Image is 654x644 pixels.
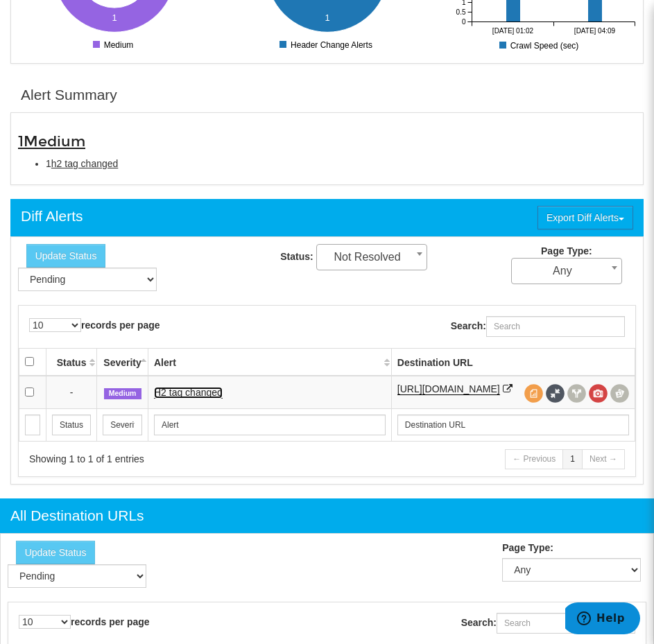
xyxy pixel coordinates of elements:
th: Alert: activate to sort column ascending [148,349,391,376]
span: View headers [567,384,586,403]
tspan: 0 [462,18,466,26]
input: Search [25,415,40,435]
span: Medium [24,132,85,150]
span: View screenshot [589,384,608,403]
label: records per page [29,318,160,332]
span: Full Source Diff [546,384,565,403]
span: Compare screenshots [610,384,629,403]
label: Page Type: [502,541,556,555]
tspan: [DATE] 01:02 [492,27,534,35]
div: Alert Summary [21,85,117,105]
select: records per page [19,615,71,629]
span: Medium [104,388,141,399]
span: Any [511,258,622,284]
input: Search [154,415,386,435]
td: - [46,376,97,409]
strong: Status: [280,251,313,262]
th: Severity: activate to sort column descending [97,349,148,376]
span: View source [524,384,543,403]
span: 1 [18,132,85,150]
span: h2 tag changed [51,158,119,169]
a: H2 tag changed [154,387,223,399]
select: records per page [29,318,81,332]
input: Search [103,415,142,435]
button: Update Status [16,541,96,564]
a: 1 [562,449,583,469]
input: Search: [497,613,635,634]
label: records per page [19,615,150,629]
label: Search: [451,316,625,337]
th: Destination URL [391,349,635,376]
tspan: [DATE] 04:09 [574,27,616,35]
div: Diff Alerts [21,206,83,227]
li: 1 [46,157,636,171]
a: ← Previous [505,449,563,469]
a: Next → [582,449,625,469]
span: Not Resolved [316,244,427,270]
div: All Destination URLs [10,505,144,526]
button: Update Status [26,244,106,268]
span: Any [512,261,621,281]
span: Not Resolved [317,247,427,267]
button: Export Diff Alerts [537,206,633,229]
input: Search [397,415,629,435]
label: Search: [461,613,635,634]
input: Search [52,415,91,435]
strong: Page Type: [541,245,592,256]
input: Search: [486,316,625,337]
th: Status: activate to sort column ascending [46,349,97,376]
iframe: Opens a widget where you can find more information [565,602,640,637]
div: Showing 1 to 1 of 1 entries [29,452,310,466]
a: [URL][DOMAIN_NAME] [397,383,500,395]
tspan: 0.5 [456,8,466,16]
